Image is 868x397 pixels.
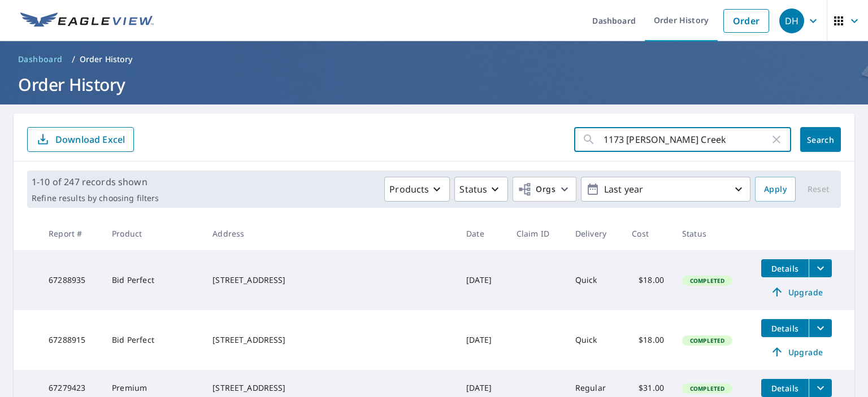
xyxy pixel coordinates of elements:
[40,217,103,250] th: Report #
[761,259,809,277] button: detailsBtn-67288935
[809,379,832,397] button: filesDropdownBtn-67279423
[779,8,804,33] div: DH
[513,177,576,202] button: Orgs
[623,310,673,370] td: $18.00
[103,250,203,310] td: Bid Perfect
[507,217,566,250] th: Claim ID
[761,379,809,397] button: detailsBtn-67279423
[683,385,731,392] span: Completed
[14,73,854,96] h1: Order History
[761,319,809,337] button: detailsBtn-67288915
[566,250,623,310] td: Quick
[768,263,802,274] span: Details
[761,283,832,301] a: Upgrade
[723,9,769,33] a: Order
[212,382,448,394] div: [STREET_ADDRESS]
[566,310,623,370] td: Quick
[755,177,796,202] button: Apply
[389,182,429,196] p: Products
[18,54,63,65] span: Dashboard
[72,53,75,66] li: /
[457,217,507,250] th: Date
[40,310,103,370] td: 67288915
[623,250,673,310] td: $18.00
[764,182,787,197] span: Apply
[566,217,623,250] th: Delivery
[212,334,448,346] div: [STREET_ADDRESS]
[384,177,450,202] button: Products
[80,54,133,65] p: Order History
[459,182,487,196] p: Status
[768,345,825,359] span: Upgrade
[581,177,750,202] button: Last year
[203,217,457,250] th: Address
[683,277,731,285] span: Completed
[103,310,203,370] td: Bid Perfect
[212,274,448,286] div: [STREET_ADDRESS]
[32,193,159,203] p: Refine results by choosing filters
[761,343,832,361] a: Upgrade
[14,50,67,68] a: Dashboard
[103,217,203,250] th: Product
[809,134,832,145] span: Search
[673,217,752,250] th: Status
[518,182,555,197] span: Orgs
[809,319,832,337] button: filesDropdownBtn-67288915
[454,177,508,202] button: Status
[457,310,507,370] td: [DATE]
[457,250,507,310] td: [DATE]
[809,259,832,277] button: filesDropdownBtn-67288935
[800,127,841,152] button: Search
[27,127,134,152] button: Download Excel
[768,285,825,299] span: Upgrade
[768,383,802,394] span: Details
[20,12,154,29] img: EV Logo
[768,323,802,334] span: Details
[600,180,732,199] p: Last year
[32,175,159,189] p: 1-10 of 247 records shown
[14,50,854,68] nav: breadcrumb
[683,337,731,344] span: Completed
[40,250,103,310] td: 67288935
[55,133,125,146] p: Download Excel
[604,124,770,155] input: Address, Report #, Claim ID, etc.
[623,217,673,250] th: Cost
